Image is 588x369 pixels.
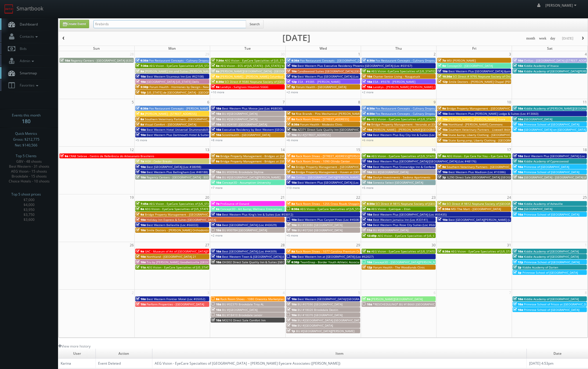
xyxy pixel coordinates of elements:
span: 10a [287,69,297,73]
span: 8a [136,69,144,73]
span: 9a [211,85,219,89]
span: 9a [362,122,370,126]
span: 10a [362,80,372,84]
span: 10a [362,175,372,179]
span: ESA - #9385 - [PERSON_NAME] [298,80,340,84]
span: 6:30a [136,58,148,62]
span: AEG Vision - Eye Care For You – Eye Care For You ([PERSON_NAME]) [447,154,540,158]
span: 10a [211,223,221,227]
span: Favorites [17,83,40,88]
span: 12p [287,80,297,84]
span: Regency Centers - [GEOGRAPHIC_DATA] (63020) [71,58,136,62]
span: [PERSON_NAME] - [PERSON_NAME][GEOGRAPHIC_DATA] [373,128,450,132]
span: [GEOGRAPHIC_DATA] [524,207,552,211]
span: AEG Vision - EyeCare Specialties of [US_STATE] – [PERSON_NAME] Ridge Eye Care [371,249,484,253]
span: Best Western Town & [GEOGRAPHIC_DATA] (Loc #05423) [222,255,300,259]
span: 10a [513,165,523,169]
span: [PERSON_NAME] - [STREET_ADDRESS] [145,112,196,116]
span: Best Western Plus Dartmouth Hotel & Suites (Loc #65013) [147,133,228,137]
span: 9a [362,207,370,211]
span: BU #24181 [GEOGRAPHIC_DATA] [222,122,267,126]
span: Rack Room Shoes - 1077 Carolina Premium Outlets [296,249,367,253]
span: BU #[GEOGRAPHIC_DATA][PERSON_NAME] [222,175,280,179]
span: State &amp;amp; Liberty Clothing - [GEOGRAPHIC_DATA] [GEOGRAPHIC_DATA] [448,138,556,142]
span: Admin [17,58,35,63]
span: Kiddie Academy of Cypresswood [524,159,569,163]
span: 10a [287,218,297,222]
span: Rack Room Shoes - 1255 Cross Roads Shopping Center [296,202,371,206]
span: Best Western Plus Bay City Inn & Suites (Loc #44740) [373,133,447,137]
span: 10a [136,175,146,179]
span: BU #[GEOGRAPHIC_DATA] [373,228,408,232]
img: smartbook-logo.png [4,4,14,14]
span: AEG Vision - Eyetique – Eton [371,207,410,211]
span: Kiddie Academy of Itsaca [524,64,559,68]
span: Bridge Property Management - [GEOGRAPHIC_DATA] [447,106,519,110]
span: 7:30a [136,64,148,68]
span: 8a [287,154,295,158]
span: 8a [362,154,370,158]
span: [GEOGRAPHIC_DATA] [524,117,552,121]
span: Best Western Plus Stoneridge Inn & Conference Centre (Loc #66085) [373,165,468,169]
span: 5p [287,85,295,89]
span: AEG Vision - EyeCare Specialties of [US_STATE] – Family Vision Care Center [145,207,248,211]
span: 6:30a [362,112,375,116]
span: 10a [362,218,372,222]
a: +2 more [211,233,223,237]
span: Best Western Sicamous Inn (Loc #62108) [147,74,204,78]
a: +2 more [286,90,298,94]
span: Kiddie Academy of Asheville [524,202,563,206]
span: 7a [438,58,446,62]
span: AEG Vision - EyeCare Specialties of [US_STATE] – [PERSON_NAME] Eye Clinic [225,58,330,62]
span: Bridge Property Management - Haven at [GEOGRAPHIC_DATA] [296,170,382,174]
span: 10a [438,69,448,73]
span: 10a [513,106,523,110]
span: Northland - [GEOGRAPHIC_DATA] 21 [147,255,196,259]
span: Best Western Inn at [GEOGRAPHIC_DATA] (Loc #62027) [297,255,374,259]
span: 10a [513,170,523,174]
span: ProSource of Oxnard [220,202,249,206]
span: 10a [513,128,523,132]
span: Fox Restaurant Concepts - [GEOGRAPHIC_DATA] - [GEOGRAPHIC_DATA] [300,58,397,62]
span: 10a [287,180,297,184]
span: 10a [513,202,523,206]
span: [PERSON_NAME] - [PERSON_NAME] Store [448,117,505,121]
span: 10a [438,133,448,137]
span: 10a [513,58,523,62]
span: AEG Vision - EyeCare Specialties of [US_STATE] – Southwest Orlando Eye Care [149,64,257,68]
span: 10a [362,212,372,216]
span: Bridge Property Management - Bridges at [GEOGRAPHIC_DATA] [220,159,308,163]
span: Best Western Plus Rose City Suites (Loc #66042) [373,223,441,227]
span: Best [GEOGRAPHIC_DATA][PERSON_NAME] (Loc #32091) [448,218,526,222]
span: 11a [362,228,372,232]
span: Concept3D - Assumption University [222,180,271,184]
span: AEG Vision -EyeCare Specialties of [US_STATE] – Eyes On Sammamish [371,69,468,73]
span: 10a [362,133,372,137]
span: 10a [211,212,221,216]
span: 8:30a [211,80,224,84]
span: [US_STATE] de [GEOGRAPHIC_DATA] - [GEOGRAPHIC_DATA] [147,90,227,94]
span: Primrose School of [GEOGRAPHIC_DATA] [524,212,579,216]
span: Visual Comfort - [GEOGRAPHIC_DATA] [145,122,196,126]
span: 10a [136,128,146,132]
span: Bridge Property Management - Bridges at [GEOGRAPHIC_DATA] [220,154,308,158]
span: 10a [211,180,221,184]
span: Best Western Plus [GEOGRAPHIC_DATA] (Loc #05435) [373,212,447,216]
span: 10a [513,212,523,216]
span: Best Western Plus Madison (Loc #10386) [448,170,506,174]
span: Best Western Jamaica Inn (Loc #33141) [373,218,428,222]
span: 10a [362,128,372,132]
span: 8a [136,112,144,116]
span: 9a [136,212,144,216]
span: Best Western Plus [PERSON_NAME] Lodge & Suites (Loc #13060) [448,112,538,116]
span: Smartmap [17,71,37,76]
span: CRAB Sebrae - Centro de Referência do Artesanato Brasileiro [69,154,154,158]
span: 10a [438,170,448,174]
span: 10a [211,170,221,174]
span: IL290 Direct Sale [GEOGRAPHIC_DATA] [GEOGRAPHIC_DATA][PERSON_NAME][GEOGRAPHIC_DATA] [447,175,581,179]
span: BU #03080 [GEOGRAPHIC_DATA] [297,223,342,227]
span: AEG Vision - EyeCare Specialties of [US_STATE] – [PERSON_NAME] Eye Care [371,117,475,121]
span: [PERSON_NAME] - [PERSON_NAME] Columbus Circle [220,74,292,78]
span: 10a [211,249,221,253]
span: Southern Veterinary Partners - [GEOGRAPHIC_DATA] [145,117,217,121]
